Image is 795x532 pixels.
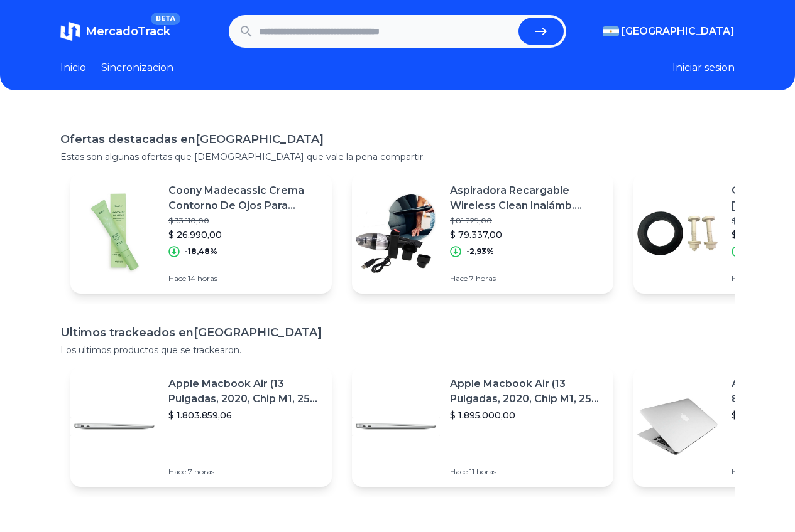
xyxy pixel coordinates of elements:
[60,344,735,356] p: Los ultimos productos que se trackearon.
[185,247,217,257] p: -18,48%
[168,376,322,407] p: Apple Macbook Air (13 Pulgadas, 2020, Chip M1, 256 Gb De Ssd, 8 Gb De Ram) - Plata
[60,21,170,41] a: MercadoTrackBETA
[70,173,332,294] a: Featured imageCoony Madecassic Crema Contorno De Ojos Para Bolsas Y [MEDICAL_DATA] Momento De Apl...
[450,376,603,407] p: Apple Macbook Air (13 Pulgadas, 2020, Chip M1, 256 Gb De Ssd, 8 Gb De Ram) - Plata
[168,274,322,284] p: Hace 14 horas
[168,183,322,213] p: Coony Madecassic Crema Contorno De Ojos Para Bolsas Y [MEDICAL_DATA] Momento De Aplicación Día/no...
[352,366,613,487] a: Featured imageApple Macbook Air (13 Pulgadas, 2020, Chip M1, 256 Gb De Ssd, 8 Gb De Ram) - Plata$...
[168,228,322,241] p: $ 26.990,00
[60,130,735,148] h1: Ofertas destacadas en [GEOGRAPHIC_DATA]
[168,216,322,226] p: $ 33.110,00
[466,247,494,257] p: -2,93%
[151,13,180,25] span: BETA
[603,26,619,36] img: Argentina
[352,173,613,294] a: Featured imageAspiradora Recargable Wireless Clean Inalámb. 120w Cuota$ 81.729,00$ 79.337,00-2,93...
[450,467,603,477] p: Hace 11 horas
[70,189,158,277] img: Featured image
[672,60,735,75] button: Iniciar sesion
[60,151,735,163] p: Estas son algunas ofertas que [DEMOGRAPHIC_DATA] que vale la pena compartir.
[70,366,332,487] a: Featured imageApple Macbook Air (13 Pulgadas, 2020, Chip M1, 256 Gb De Ssd, 8 Gb De Ram) - Plata$...
[352,189,440,277] img: Featured image
[622,24,735,39] span: [GEOGRAPHIC_DATA]
[60,324,735,341] h1: Ultimos trackeados en [GEOGRAPHIC_DATA]
[70,383,158,471] img: Featured image
[450,216,603,226] p: $ 81.729,00
[633,383,721,471] img: Featured image
[60,21,80,41] img: MercadoTrack
[85,24,170,38] span: MercadoTrack
[60,60,86,75] a: Inicio
[101,60,173,75] a: Sincronizacion
[450,183,603,213] p: Aspiradora Recargable Wireless Clean Inalámb. 120w Cuota
[603,24,735,39] button: [GEOGRAPHIC_DATA]
[450,274,603,284] p: Hace 7 horas
[168,409,322,422] p: $ 1.803.859,06
[168,467,322,477] p: Hace 7 horas
[352,383,440,471] img: Featured image
[450,228,603,241] p: $ 79.337,00
[450,409,603,422] p: $ 1.895.000,00
[633,189,721,277] img: Featured image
